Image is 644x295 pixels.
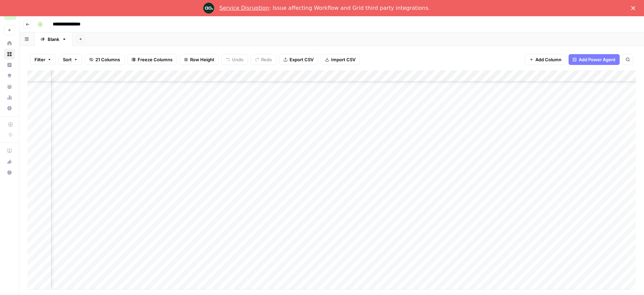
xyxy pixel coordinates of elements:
span: Export CSV [290,56,314,63]
div: Close [631,6,638,10]
button: Undo [222,54,248,65]
span: Add Power Agent [579,56,616,63]
span: Add Column [535,56,561,63]
span: Redo [261,56,272,63]
span: Freeze Columns [138,56,172,63]
a: Browse [4,49,15,60]
button: Freeze Columns [127,54,177,65]
div: What's new? [4,157,15,167]
a: AirOps Academy [4,145,15,156]
button: Add Power Agent [569,54,620,65]
span: Row Height [190,56,214,63]
div: : Issue affecting Workflow and Grid third party integrations. [220,5,430,12]
button: Sort [59,54,82,65]
a: Opportunities [4,70,15,81]
span: Import CSV [331,56,355,63]
a: Settings [4,103,15,114]
button: Row Height [180,54,219,65]
button: Help + Support [4,167,15,178]
span: Undo [232,56,244,63]
button: What's new? [4,156,15,167]
a: Insights [4,60,15,70]
a: Usage [4,92,15,103]
span: 21 Columns [95,56,120,63]
span: Filter [34,56,45,63]
div: Blank [48,36,59,43]
button: Export CSV [279,54,318,65]
button: Redo [251,54,276,65]
button: Add Column [525,54,566,65]
a: Blank [34,32,72,46]
a: Your Data [4,81,15,92]
span: Sort [63,56,72,63]
a: Service Disruption [220,5,269,11]
button: 21 Columns [85,54,124,65]
a: Home [4,38,15,49]
img: Profile image for Engineering [203,3,214,14]
button: Filter [30,54,56,65]
button: Import CSV [321,54,360,65]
